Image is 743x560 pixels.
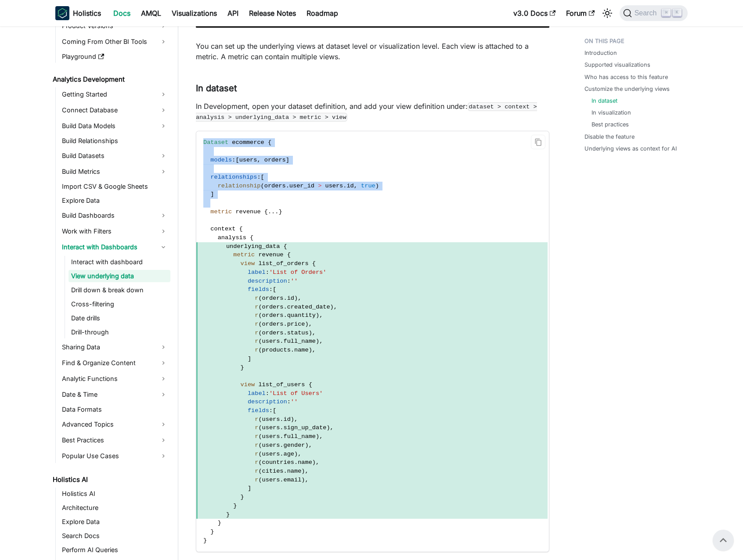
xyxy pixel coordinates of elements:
span: user_id [289,183,314,189]
a: Interact with dashboard [69,256,170,268]
span: created_date [287,304,330,310]
span: . [284,304,287,310]
a: Holistics AI [59,488,170,500]
nav: Docs sidebar [47,26,178,560]
span: ] [210,191,214,197]
span: { [250,234,253,241]
span: { [284,243,287,250]
span: revenue [258,251,283,258]
span: : [266,269,269,276]
span: gender [284,442,305,449]
span: ] [248,485,251,492]
button: Switch between dark and light mode (currently light mode) [600,6,614,20]
span: r [255,304,258,310]
a: Docs [108,6,136,20]
span: ecommerce [232,139,264,146]
span: ( [258,338,262,345]
span: id [284,416,291,423]
span: , [319,338,323,345]
span: users [262,424,280,431]
span: , [257,157,260,163]
span: ( [258,451,262,457]
span: . [284,321,287,327]
span: ( [258,477,262,483]
span: . [280,338,283,345]
span: ( [261,183,264,189]
span: r [255,459,258,466]
span: full_name [284,433,316,440]
a: Visualizations [166,6,222,20]
span: . [280,442,283,449]
a: Who has access to this feature [584,73,668,81]
span: [ [235,157,239,163]
span: , [294,416,298,423]
a: Analytic Functions [59,372,170,386]
span: , [312,330,316,336]
span: : [269,407,273,414]
span: } [203,537,207,544]
span: name [287,468,302,474]
span: ) [330,304,334,310]
a: Explore Data [59,194,170,207]
span: ) [301,468,305,474]
span: . [291,347,294,353]
a: Data Formats [59,403,170,416]
span: . [343,183,346,189]
span: : [266,390,269,397]
a: API [222,6,244,20]
kbd: ⌘ [662,9,671,17]
span: ) [301,477,305,483]
span: countries [262,459,294,466]
span: , [298,295,301,302]
a: Sharing Data [59,340,170,354]
span: orders [264,157,286,163]
span: fields [248,407,269,414]
a: Getting Started [59,87,170,101]
a: Release Notes [244,6,301,20]
span: underlying_data [226,243,280,250]
span: ] [248,355,251,362]
span: } [241,364,244,371]
span: r [255,312,258,319]
span: r [255,338,258,345]
span: full_name [284,338,316,345]
span: price [287,321,305,327]
span: metric [210,208,232,215]
span: . [286,183,289,189]
span: Dataset [203,139,228,146]
span: r [255,477,258,483]
a: Advanced Topics [59,417,170,431]
span: orders [262,321,284,327]
span: status [287,330,309,336]
span: orders [262,312,284,319]
span: r [255,416,258,423]
span: ] [286,157,289,163]
span: ) [316,433,319,440]
span: analysis [218,234,246,241]
span: Search [632,9,662,17]
span: view [241,260,255,267]
span: ) [305,442,308,449]
span: } [241,494,244,500]
span: ( [258,330,262,336]
span: id [287,295,294,302]
span: , [319,312,323,319]
span: { [268,139,271,146]
span: , [305,477,309,483]
span: users [325,183,343,189]
p: You can set up the underlying views at dataset level or visualization level. Each view is attache... [196,41,549,62]
kbd: K [673,9,682,17]
span: . [284,295,287,302]
span: : [257,174,260,180]
span: { [264,208,268,215]
a: Perform AI Queries [59,544,170,556]
a: Find & Organize Content [59,356,170,370]
span: { [239,226,243,232]
img: Holistics [55,6,69,20]
span: ) [326,424,330,431]
span: ( [258,433,262,440]
span: 'List of Users' [269,390,323,397]
span: , [354,183,357,189]
a: In dataset [592,97,617,105]
span: . [280,424,283,431]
